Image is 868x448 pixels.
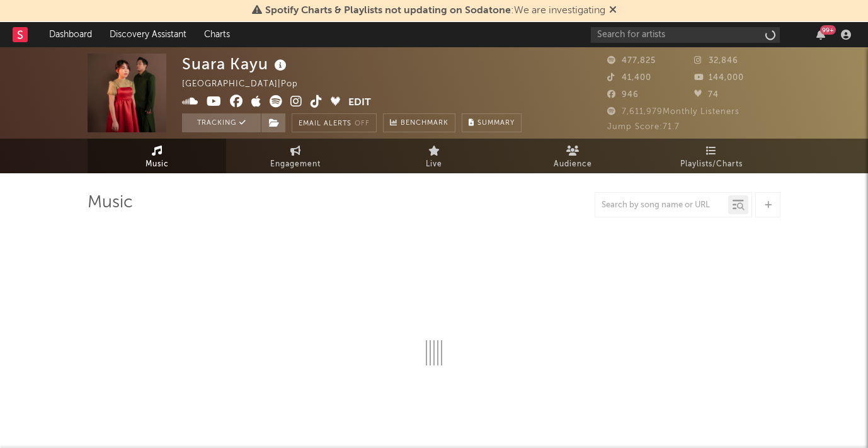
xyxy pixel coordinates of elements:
[607,91,639,99] span: 946
[477,120,515,127] span: Summary
[270,157,321,172] span: Engagement
[607,108,740,116] span: 7,611,979 Monthly Listeners
[595,200,728,210] input: Search by song name or URL
[383,113,455,132] a: Benchmark
[607,74,651,82] span: 41,400
[426,157,442,172] span: Live
[265,6,605,16] span: : We are investigating
[462,113,522,132] button: Summary
[101,22,195,47] a: Discovery Assistant
[88,139,226,173] a: Music
[680,157,743,172] span: Playlists/Charts
[182,77,312,92] div: [GEOGRAPHIC_DATA] | Pop
[694,91,719,99] span: 74
[292,113,377,132] button: Email AlertsOff
[40,22,101,47] a: Dashboard
[607,57,656,65] span: 477,825
[694,74,744,82] span: 144,000
[146,157,169,172] span: Music
[355,120,370,127] em: Off
[348,95,371,111] button: Edit
[265,6,511,16] span: Spotify Charts & Playlists not updating on Sodatone
[820,25,836,35] div: 99 +
[195,22,239,47] a: Charts
[503,139,642,173] a: Audience
[365,139,503,173] a: Live
[694,57,738,65] span: 32,846
[816,30,825,40] button: 99+
[401,116,448,131] span: Benchmark
[182,113,261,132] button: Tracking
[642,139,780,173] a: Playlists/Charts
[591,27,780,43] input: Search for artists
[182,54,290,74] div: Suara Kayu
[607,123,680,131] span: Jump Score: 71.7
[609,6,617,16] span: Dismiss
[226,139,365,173] a: Engagement
[554,157,592,172] span: Audience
